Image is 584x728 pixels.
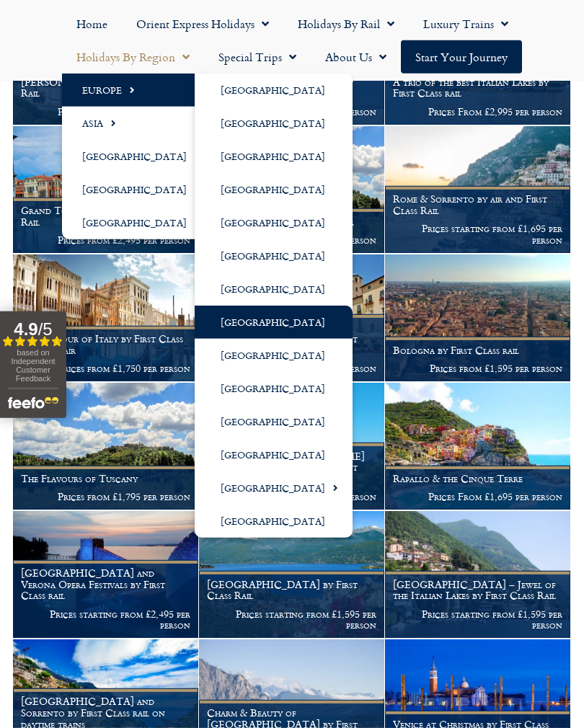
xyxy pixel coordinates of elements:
a: [GEOGRAPHIC_DATA] [195,173,353,206]
a: [GEOGRAPHIC_DATA] [195,505,353,538]
a: [GEOGRAPHIC_DATA] [195,272,353,306]
ul: Europe [195,74,353,538]
p: Prices from £1,750 per person [21,363,190,374]
p: Prices from £1,795 per person [21,491,190,502]
p: Prices from £1,595 per person [393,363,562,374]
p: Prices from £2,495 per person [21,234,190,246]
p: Prices starting from £1,695 per person [393,223,562,246]
a: [GEOGRAPHIC_DATA] [195,372,353,405]
img: Italy by rail - Cinque Terre [385,383,570,510]
a: [GEOGRAPHIC_DATA] [195,206,353,239]
img: Thinking of a rail holiday to Venice [13,254,198,381]
a: Rome & Sorrento by air and First Class Rail Prices starting from £1,695 per person [385,126,571,254]
h1: Grand Tour of Italy by First Class rail & by air [21,333,190,356]
a: [GEOGRAPHIC_DATA] [195,405,353,438]
a: [GEOGRAPHIC_DATA] [195,438,353,471]
a: [GEOGRAPHIC_DATA] [195,239,353,272]
a: [GEOGRAPHIC_DATA] [195,107,353,140]
a: Asia [62,107,214,140]
a: Europe [62,74,214,107]
p: Prices starting from £2,495 per person [21,608,190,631]
a: Bologna by First Class rail Prices from £1,595 per person [385,254,571,382]
p: Prices starting from £1,595 per person [207,608,376,631]
h1: Grand Tour of Italy by First Class Rail [21,205,190,228]
h1: [GEOGRAPHIC_DATA] – Jewel of the Italian Lakes by First Class Rail [393,579,562,602]
a: [GEOGRAPHIC_DATA] [195,339,353,372]
p: Prices from £1,695 per person [21,106,190,117]
p: Prices From £2,995 per person [393,106,562,117]
p: Prices starting from £1,595 per person [393,608,562,631]
a: Luxury Trains [409,7,523,40]
h1: Rome & Sorrento by air and First Class Rail [393,193,562,216]
a: Rapallo & the Cinque Terre Prices From £1,695 per person [385,383,571,510]
h1: [GEOGRAPHIC_DATA] and Verona Opera Festivals by First Class rail [21,567,190,601]
a: [GEOGRAPHIC_DATA] [195,306,353,339]
a: Start your Journey [401,40,522,74]
a: [GEOGRAPHIC_DATA] by First Class Rail Prices starting from £1,595 per person [199,511,385,639]
a: The Flavours of Tuscany Prices from £1,795 per person [13,383,199,510]
a: Holidays by Region [62,40,204,74]
p: Prices From £1,695 per person [393,491,562,502]
h1: Rapallo & the Cinque Terre [393,473,562,484]
a: [GEOGRAPHIC_DATA] [62,140,214,173]
a: Holidays by Rail [283,7,409,40]
a: [GEOGRAPHIC_DATA] [62,173,214,206]
a: Home [62,7,122,40]
h1: A trio of the best Italian Lakes by First Class rail [393,76,562,99]
a: Special Trips [204,40,311,74]
a: Orient Express Holidays [122,7,283,40]
h1: The Flavours of Tuscany [21,473,190,484]
nav: Menu [7,7,577,74]
a: [GEOGRAPHIC_DATA] [195,74,353,107]
a: [GEOGRAPHIC_DATA] [195,140,353,173]
a: About Us [311,40,401,74]
a: [GEOGRAPHIC_DATA] and Verona Opera Festivals by First Class rail Prices starting from £2,495 per ... [13,511,199,639]
a: [GEOGRAPHIC_DATA] [195,471,353,505]
h1: [PERSON_NAME] by First Class Rail [21,76,190,99]
a: [GEOGRAPHIC_DATA] – Jewel of the Italian Lakes by First Class Rail Prices starting from £1,595 pe... [385,511,571,639]
a: Grand Tour of Italy by First Class rail & by air Prices from £1,750 per person [13,254,199,382]
a: Grand Tour of Italy by First Class Rail Prices from £2,495 per person [13,126,199,254]
a: [GEOGRAPHIC_DATA] [62,206,214,239]
h1: Bologna by First Class rail [393,345,562,356]
h1: [GEOGRAPHIC_DATA] by First Class Rail [207,579,376,602]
